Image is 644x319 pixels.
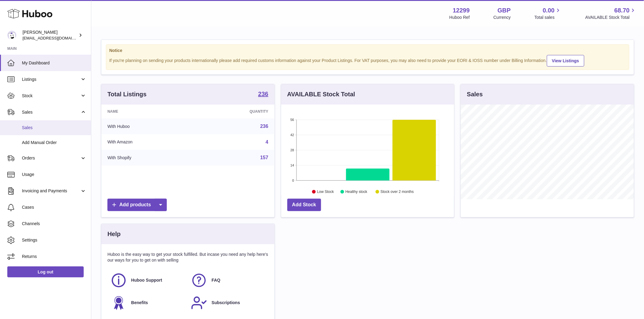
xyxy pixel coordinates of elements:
strong: 236 [258,91,268,97]
div: If you're planning on sending your products internationally please add required customs informati... [109,54,626,67]
th: Name [101,105,196,118]
span: FAQ [212,277,220,283]
h3: Total Listings [107,90,147,98]
text: 14 [290,163,294,167]
span: Subscriptions [212,300,240,306]
span: AVAILABLE Stock Total [585,15,637,20]
a: Subscriptions [191,295,265,311]
div: Currency [494,15,511,20]
a: 157 [260,155,268,160]
span: [EMAIL_ADDRESS][DOMAIN_NAME] [23,36,89,40]
p: Huboo is the easy way to get your stock fulfilled. But incase you need any help here's our ways f... [107,252,268,263]
text: 56 [290,118,294,122]
a: View Listings [547,55,584,67]
span: My Dashboard [22,60,86,66]
span: Add Manual Order [22,140,86,146]
h3: AVAILABLE Stock Total [287,90,355,98]
span: 0.00 [543,6,555,15]
a: FAQ [191,272,265,289]
span: Listings [22,77,80,82]
span: Invoicing and Payments [22,188,80,194]
text: 0 [292,179,294,182]
a: Log out [7,266,84,277]
div: [PERSON_NAME] [23,29,77,41]
span: Returns [22,254,86,259]
strong: Notice [109,48,626,53]
span: Channels [22,221,86,227]
a: 4 [266,139,268,145]
h3: Sales [467,90,483,98]
h3: Help [107,230,121,238]
a: 236 [258,91,268,98]
span: Stock [22,93,80,99]
span: Cases [22,204,86,210]
text: 42 [290,133,294,137]
th: Quantity [196,105,274,118]
strong: GBP [498,6,511,15]
span: Huboo Support [131,277,162,283]
a: Huboo Support [110,272,185,289]
text: Healthy stock [345,190,368,194]
strong: 12299 [453,6,470,15]
text: 28 [290,148,294,152]
td: With Huboo [101,118,196,134]
span: Total sales [534,15,562,20]
span: Benefits [131,300,148,306]
td: With Shopify [101,150,196,166]
span: Sales [22,109,80,115]
a: Benefits [110,295,185,311]
span: Settings [22,237,86,243]
a: 236 [260,124,268,129]
span: 68.70 [614,6,630,15]
a: 0.00 Total sales [534,6,562,20]
img: internalAdmin-12299@internal.huboo.com [7,31,16,40]
span: Usage [22,172,86,177]
span: Sales [22,125,86,131]
div: Huboo Ref [450,15,470,20]
a: 68.70 AVAILABLE Stock Total [585,6,637,20]
a: Add Stock [287,199,321,211]
span: Orders [22,155,80,161]
td: With Amazon [101,134,196,150]
text: Low Stock [317,190,334,194]
text: Stock over 2 months [380,190,414,194]
a: Add products [107,199,167,211]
